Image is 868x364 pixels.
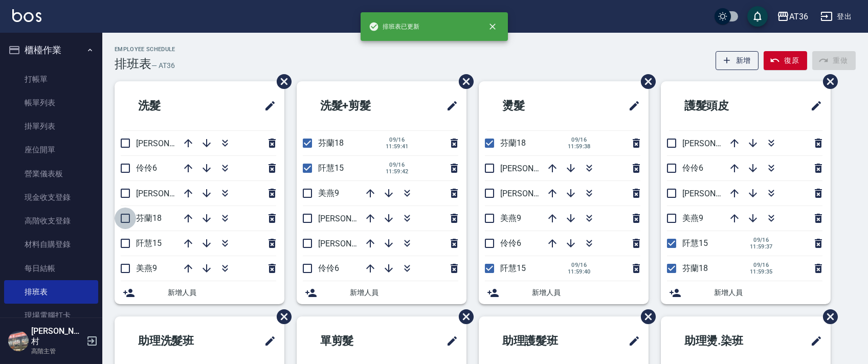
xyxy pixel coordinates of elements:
span: 修改班表的標題 [258,329,276,353]
span: 刪除班表 [451,66,475,97]
a: 現金收支登錄 [4,186,98,209]
span: 芬蘭18 [318,138,344,148]
span: 阡慧15 [682,238,708,248]
button: AT36 [773,6,812,27]
a: 掛單列表 [4,115,98,138]
div: 新增人員 [479,281,649,304]
span: 伶伶6 [318,263,339,273]
button: save [747,6,768,27]
h2: 護髮頭皮 [669,87,774,124]
span: 修改班表的標題 [622,94,640,118]
a: 帳單列表 [4,91,98,115]
a: 每日結帳 [4,257,98,280]
span: 修改班表的標題 [258,94,276,118]
h6: — AT36 [151,60,175,71]
span: 11:59:35 [750,268,773,275]
span: 阡慧15 [318,163,344,173]
span: 11:59:40 [568,268,591,275]
a: 座位開單 [4,138,98,162]
span: [PERSON_NAME]16 [682,139,753,148]
span: 芬蘭18 [136,213,162,223]
span: 09/16 [386,136,409,143]
h3: 排班表 [115,57,151,71]
span: 修改班表的標題 [804,329,822,353]
h2: 燙髮 [487,87,581,124]
span: 刪除班表 [815,66,839,97]
span: 刪除班表 [633,66,657,97]
h2: 助理洗髮班 [123,323,233,359]
span: 美燕9 [682,213,703,223]
span: 09/16 [750,262,773,268]
div: 新增人員 [115,281,284,304]
span: 阡慧15 [136,238,162,248]
span: 09/16 [568,262,591,268]
a: 現場電腦打卡 [4,304,98,327]
span: [PERSON_NAME]16 [136,139,207,148]
span: 新增人員 [714,287,822,298]
span: 刪除班表 [815,302,839,332]
span: 美燕9 [136,263,157,273]
div: 新增人員 [297,281,466,304]
button: close [481,15,504,38]
span: 09/16 [750,237,773,243]
div: 新增人員 [661,281,831,304]
span: [PERSON_NAME]16 [318,239,389,248]
a: 營業儀表板 [4,162,98,186]
span: 11:59:42 [386,168,409,175]
h2: 助理燙.染班 [669,323,781,359]
span: 新增人員 [168,287,276,298]
span: 11:59:41 [386,143,409,150]
span: 修改班表的標題 [440,94,458,118]
h2: 洗髮+剪髮 [305,87,413,124]
span: [PERSON_NAME]11 [500,189,571,198]
h2: 洗髮 [123,87,217,124]
span: 修改班表的標題 [804,94,822,118]
button: 復原 [764,51,807,70]
a: 打帳單 [4,67,98,91]
span: [PERSON_NAME]16 [500,164,571,173]
span: 11:59:37 [750,243,773,250]
h2: Employee Schedule [115,46,175,53]
span: 新增人員 [532,287,640,298]
span: 刪除班表 [451,302,475,332]
img: Person [8,331,29,351]
span: 伶伶6 [682,163,703,173]
span: 09/16 [568,136,591,143]
span: 美燕9 [318,188,339,198]
span: 美燕9 [500,213,521,223]
button: 登出 [816,7,856,26]
h2: 單剪髮 [305,323,405,359]
a: 材料自購登錄 [4,233,98,256]
img: Logo [12,9,41,22]
span: 刪除班表 [269,66,293,97]
span: 刪除班表 [269,302,293,332]
span: 11:59:38 [568,143,591,150]
span: 修改班表的標題 [440,329,458,353]
div: AT36 [789,10,808,23]
h2: 助理護髮班 [487,323,597,359]
button: 櫃檯作業 [4,37,98,63]
button: 新增 [716,51,759,70]
a: 排班表 [4,280,98,304]
span: 刪除班表 [633,302,657,332]
span: [PERSON_NAME]11 [136,189,207,198]
h5: [PERSON_NAME]村 [31,326,83,347]
span: 芬蘭18 [682,263,708,273]
span: 09/16 [386,162,409,168]
span: 排班表已更新 [369,21,420,32]
span: 新增人員 [350,287,458,298]
span: 阡慧15 [500,263,526,273]
span: 芬蘭18 [500,138,526,148]
span: [PERSON_NAME]11 [318,214,389,223]
a: 高階收支登錄 [4,209,98,233]
span: 伶伶6 [500,238,521,248]
span: [PERSON_NAME]11 [682,189,753,198]
span: 修改班表的標題 [622,329,640,353]
p: 高階主管 [31,347,83,356]
span: 伶伶6 [136,163,157,173]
